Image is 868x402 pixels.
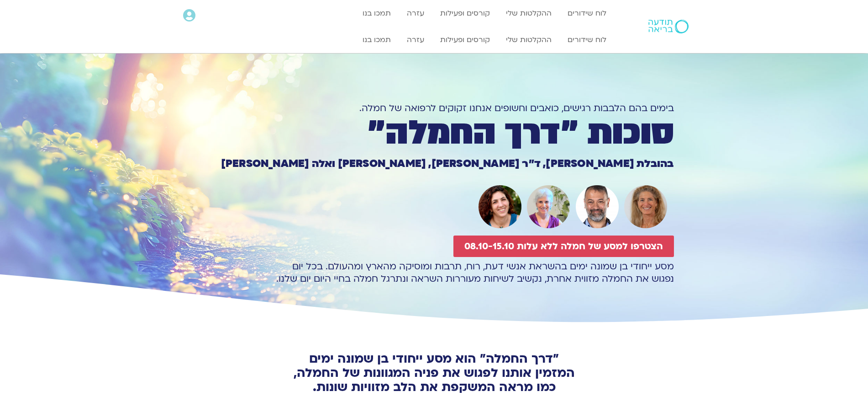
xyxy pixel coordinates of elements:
[195,159,674,169] h1: בהובלת [PERSON_NAME], ד״ר [PERSON_NAME], [PERSON_NAME] ואלה [PERSON_NAME]
[453,236,674,257] a: הצטרפו למסע של חמלה ללא עלות 08.10-15.10
[358,5,395,22] a: תמכו בנו
[436,5,494,22] a: קורסים ופעילות
[195,102,674,114] h1: בימים בהם הלבבות רגישים, כואבים וחשופים אנחנו זקוקים לרפואה של חמלה.
[358,31,395,48] a: תמכו בנו
[195,260,674,285] p: מסע ייחודי בן שמונה ימים בהשראת אנשי דעת, רוח, תרבות ומוסיקה מהארץ ומהעולם. בכל יום נפגוש את החמל...
[436,31,494,48] a: קורסים ופעילות
[501,31,556,48] a: ההקלטות שלי
[195,118,674,149] h1: סוכות ״דרך החמלה״
[238,352,631,394] h2: "דרך החמלה" הוא מסע ייחודי בן שמונה ימים המזמין אותנו לפגוש את פניה המגוונות של החמלה, כמו מראה ה...
[464,241,663,252] span: הצטרפו למסע של חמלה ללא עלות 08.10-15.10
[648,20,689,33] img: תודעה בריאה
[563,5,611,22] a: לוח שידורים
[402,31,429,48] a: עזרה
[501,5,556,22] a: ההקלטות שלי
[402,5,429,22] a: עזרה
[563,31,611,48] a: לוח שידורים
